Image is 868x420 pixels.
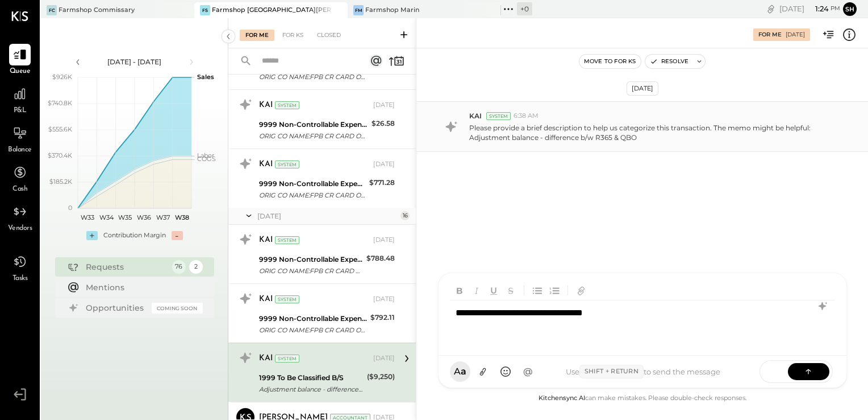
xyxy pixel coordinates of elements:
[259,119,368,130] div: 9999 Non-Controllable Expenses:Property Expenses:To Be Classified P&L
[86,261,166,273] div: Requests
[259,384,364,395] div: Adjustment balance - difference b/w R365 & QBO
[579,55,641,68] button: Move to for ks
[259,372,364,384] div: 1999 To Be Classified B/S
[259,71,369,83] div: ORIG CO NAME:FPB CR CARD ORIG ID:3411894456 DESC DATE:032925 CO ENTRY DESCR:INTERNET SEC:WEB TRAC...
[843,2,857,16] button: Sh
[52,73,72,81] text: $926K
[806,3,829,14] span: 1 : 24
[86,231,98,240] div: +
[275,295,299,303] div: System
[450,361,470,382] button: Aa
[373,160,395,169] div: [DATE]
[486,112,511,120] div: System
[1,44,39,77] a: Queue
[68,204,72,212] text: 0
[461,366,466,377] span: a
[518,361,539,382] button: @
[372,118,395,129] div: $26.58
[275,236,299,244] div: System
[137,213,151,221] text: W36
[539,365,748,378] div: Use to send the message
[200,5,210,15] div: FS
[212,6,331,15] div: Farmshop [GEOGRAPHIC_DATA][PERSON_NAME]
[758,31,782,39] div: For Me
[240,30,274,41] div: For Me
[514,112,539,121] span: 6:38 AM
[259,294,273,305] div: KAI
[197,155,216,163] text: COGS
[1,122,39,155] a: Balance
[627,81,658,96] div: [DATE]
[12,274,28,284] span: Tasks
[365,6,419,15] div: Farmshop Marin
[366,253,395,264] div: $788.48
[49,178,72,186] text: $185.2K
[257,211,398,221] div: [DATE]
[8,145,32,155] span: Balance
[353,5,364,15] div: FM
[645,55,693,68] button: Resolve
[118,213,132,221] text: W35
[779,3,840,14] div: [DATE]
[831,5,840,13] span: pm
[523,366,533,377] span: @
[530,282,545,298] button: Unordered List
[86,302,146,314] div: Opportunities
[189,260,203,274] div: 2
[574,282,589,298] button: Add URL
[86,282,197,293] div: Mentions
[47,5,57,15] div: FC
[367,371,395,382] div: ($9,250)
[259,130,368,142] div: ORIG CO NAME:FPB CR CARD ORIG ID:3411894456 DESC DATE:033025 CO ENTRY DESCR:INTERNET SEC:WEB TRAC...
[48,99,72,107] text: $740.8K
[469,111,482,121] span: KAI
[152,303,203,314] div: Coming Soon
[259,313,367,324] div: 9999 Non-Controllable Expenses:Property Expenses:To Be Classified P&L
[486,282,501,298] button: Underline
[370,312,395,323] div: $792.11
[786,31,805,39] div: [DATE]
[547,282,562,298] button: Ordered List
[1,201,39,234] a: Vendors
[48,125,72,133] text: $555.6K
[172,260,186,274] div: 76
[1,251,39,284] a: Tasks
[259,265,363,277] div: ORIG CO NAME:FPB CR CARD ORIG ID:3411894456 DESC DATE:042425 CO ENTRY DESCR:INTERNET SEC:WEB TRAC...
[172,231,183,240] div: -
[1,83,39,116] a: P&L
[400,211,410,220] div: 16
[259,234,273,246] div: KAI
[259,254,363,265] div: 9999 Non-Controllable Expenses:Property Expenses:To Be Classified P&L
[59,6,135,15] div: Farmshop Commissary
[259,100,273,111] div: KAI
[469,123,840,142] p: Please provide a brief description to help us categorize this transaction. The memo might be help...
[197,151,214,159] text: Labor
[10,67,31,77] span: Queue
[259,324,367,336] div: ORIG CO NAME:FPB CR CARD ORIG ID:3411894456 DESC DATE:042825 CO ENTRY DESCR:INTERNET SEC:WEB TRAC...
[373,101,395,110] div: [DATE]
[373,295,395,304] div: [DATE]
[86,57,183,67] div: [DATE] - [DATE]
[275,355,299,363] div: System
[503,282,518,298] button: Strikethrough
[275,160,299,168] div: System
[452,282,467,298] button: Bold
[1,162,39,195] a: Cash
[197,73,214,81] text: Sales
[373,236,395,245] div: [DATE]
[259,353,273,364] div: KAI
[259,190,366,201] div: ORIG CO NAME:FPB CR CARD ORIG ID:3411894456 DESC DATE:040425 CO ENTRY DESCR:INTERNET SEC:WEB TRAC...
[48,151,72,159] text: $370.4K
[765,3,777,15] div: copy link
[373,354,395,363] div: [DATE]
[14,106,27,116] span: P&L
[259,178,366,190] div: 9999 Non-Controllable Expenses:Property Expenses:To Be Classified P&L
[12,184,27,195] span: Cash
[8,224,32,234] span: Vendors
[760,357,788,386] span: SEND
[156,213,170,221] text: W37
[99,213,114,221] text: W34
[275,101,299,109] div: System
[277,30,309,41] div: For KS
[103,231,166,240] div: Contribution Margin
